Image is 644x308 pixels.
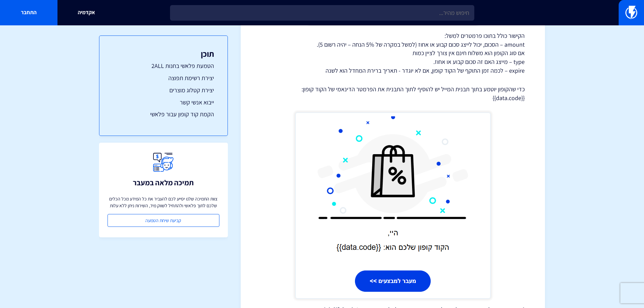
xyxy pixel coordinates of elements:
[113,110,214,119] a: הקמת קוד קופון עבור פלאשי
[113,49,214,58] h3: תוכן
[170,5,474,21] input: חיפוש מהיר...
[113,86,214,95] a: יצירת קטלוג מוצרים
[113,62,214,70] a: הטמעת פלאשי בחנות 2ALL
[113,74,214,82] a: יצירת רשימת תפוצה
[261,31,525,75] p: הקישור כולל בתוכו פרמטרים למשל: amount – הסכום, יכול לייצג סכום קבוע או אחוז (למשל במקרה של 5% הנ...
[133,179,194,187] h3: תמיכה מלאה במעבר
[261,85,525,102] p: כדי שהקופון יוטמע בתוך תבנית המייל יש להוסיף לתוך התבנית את הפרמטר הדינאמי של הקוד קופון: {{data....
[108,214,219,227] a: קביעת שיחת הטמעה
[113,98,214,107] a: ייבוא אנשי קשר
[108,195,219,209] p: צוות התמיכה שלנו יסייע לכם להעביר את כל המידע מכל הכלים שלכם לתוך פלאשי ולהתחיל לשווק מיד, השירות...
